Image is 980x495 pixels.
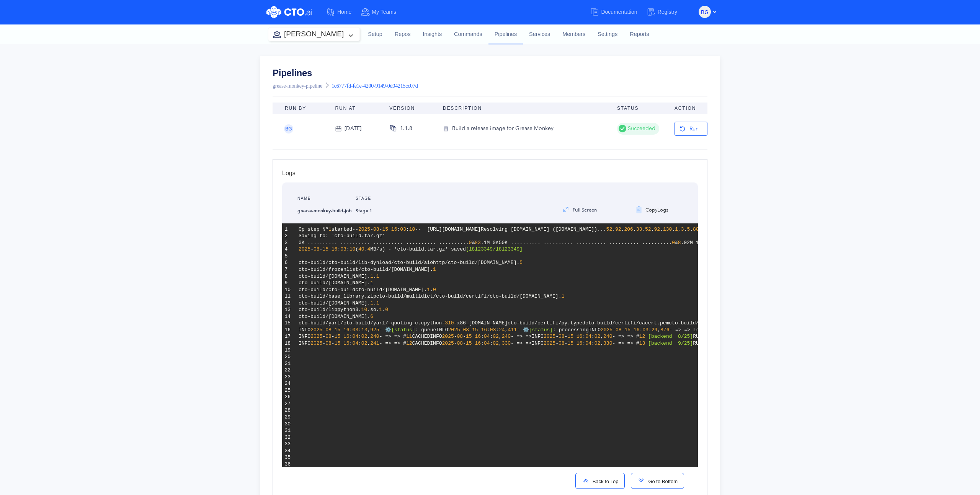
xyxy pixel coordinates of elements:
button: [PERSON_NAME] [268,28,359,41]
span: 1 [427,287,430,293]
span: , [499,334,502,339]
span: , [367,334,370,339]
th: Description [437,103,611,114]
th: Version [383,103,437,114]
span: 2025 [601,327,612,333]
span: cto-build/multidict/_multidict.cpython- [669,320,785,326]
span: Back to Top [590,479,619,484]
div: 16 [285,327,294,334]
span: - => => # [379,334,406,339]
span: : [490,340,493,346]
span: 02 [493,334,499,339]
span: - [322,327,325,333]
span: cto-build/certifi/ [436,293,490,299]
span: 03 [352,327,358,333]
span: cto-build/ [299,260,328,265]
span: 11 [406,334,412,339]
span: 16 [332,246,338,252]
span: BG [701,6,709,18]
span: 16 [481,327,487,333]
span: 1 [433,267,436,272]
span: Home [337,9,351,15]
span: - [565,334,568,339]
span: cto-build/[DOMAIN_NAME]. [299,314,370,319]
span: . [672,226,675,232]
span: : queue [415,327,436,333]
span: 2025 [442,334,454,339]
span: 08 [463,327,469,333]
span: : [358,327,361,333]
span: - => => # [379,340,406,346]
a: Commands [448,24,488,45]
div: 9 [285,280,294,287]
span: . [684,226,687,232]
span: .02M 1s [681,240,702,246]
button: Back to Top [575,473,625,489]
span: -- [URL][DOMAIN_NAME] [415,226,481,232]
img: CTO.ai Logo [266,6,312,18]
span: : [406,226,409,232]
span: 15 [335,340,341,346]
span: [status] [529,327,553,333]
span: Copy Logs [644,207,668,213]
span: cto-build/base_library.zip [299,293,376,299]
span: , [642,226,645,232]
span: ( [355,246,358,252]
span: - => => [511,334,532,339]
span: - [454,340,457,346]
span: - [622,327,625,333]
span: 15 [382,226,388,232]
span: [status] [391,327,415,333]
span: - [332,334,335,339]
div: Stage [356,182,372,207]
span: 8 [678,240,681,246]
span: cto-build/frozenlist/ [299,267,361,272]
span: . [633,226,636,232]
span: 08 [616,327,622,333]
div: 5 [285,253,294,260]
span: 1 [370,300,373,306]
span: . [373,300,376,306]
span: 04 [352,340,358,346]
span: 2025 [358,226,370,232]
span: 16 [343,340,350,346]
span: 52 [645,226,651,232]
span: INFO [430,334,442,339]
span: 04 [484,334,490,339]
span: 206 [624,226,633,232]
span: INFO [436,327,448,333]
span: : processing [553,327,589,333]
span: - [320,246,323,252]
span: 02 [361,340,367,346]
span: Go to Bottom [645,479,678,484]
span: Saving to: 'cto-build.tar.gz' [299,233,385,239]
span: cto-build/cto-build [299,287,355,293]
span: , [678,226,681,232]
span: 1 [370,274,373,279]
span: cto-build/yarl/_quoting_c.cpython- [343,320,445,326]
span: 24 [499,327,505,333]
span: 2025 [310,327,322,333]
div: 6 [285,259,294,266]
span: 02 [361,334,367,339]
span: - => => Logging start ... [670,327,744,333]
span: 1c6777fd-fe1e-4200-9149-0d04215cc07d [332,83,418,89]
div: 1 [285,226,294,233]
a: My Teams [361,5,405,19]
div: 10 [285,287,294,293]
span: Op step Nº [299,226,328,232]
span: Resolving [DOMAIN_NAME] ([DOMAIN_NAME])... [481,226,606,232]
span: cto-build/[DOMAIN_NAME]. [448,260,519,265]
span: : [582,334,585,339]
span: 15 [472,327,478,333]
span: , [499,340,502,346]
span: Succeeded [626,124,655,133]
span: - ⚙️ [379,327,392,333]
span: INFO [299,340,310,346]
span: -- [352,226,358,232]
span: : [346,246,350,252]
span: Registry [658,9,677,15]
span: INFO [430,340,442,346]
span: : [490,334,493,339]
span: . [612,226,615,232]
